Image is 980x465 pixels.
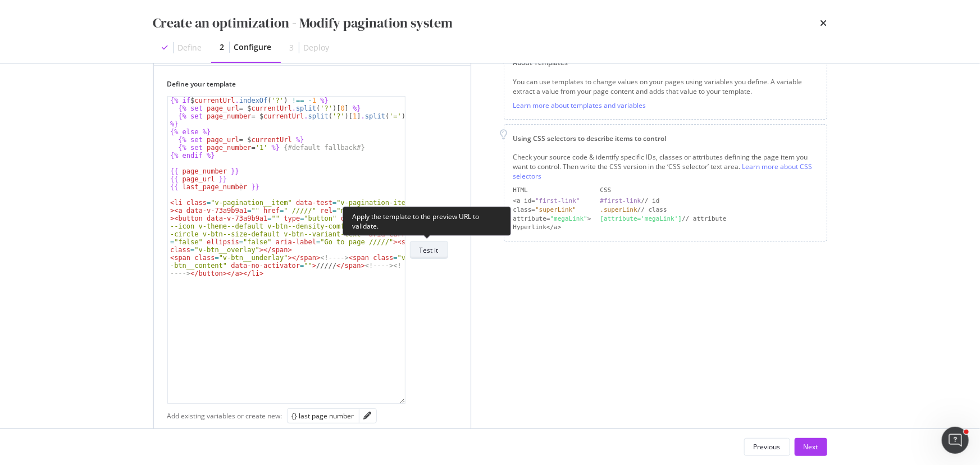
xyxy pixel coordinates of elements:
div: Deploy [304,42,330,53]
div: Check your source code & identify specific IDs, classes or attributes defining the page item you ... [513,152,818,181]
div: <a id= [513,197,591,206]
a: Learn more about CSS selectors [513,162,813,181]
div: Define [178,42,202,53]
div: Next [804,442,818,452]
div: // class [600,206,818,215]
div: "megaLink" [550,215,587,222]
div: // attribute [600,215,818,224]
div: Using CSS selectors to describe items to control [513,134,818,143]
div: "first-link" [535,197,580,204]
button: Create new variable [167,426,245,444]
div: CSS [600,186,818,195]
div: 3 [290,42,294,53]
div: You can use templates to change values on your pages using variables you define. A variable extra... [513,77,818,96]
button: {} last page number [292,409,354,423]
div: Create an optimization - Modify pagination system [153,13,453,33]
a: Learn more about templates and variables [513,101,646,110]
div: attribute= > [513,215,591,224]
div: .superLink [600,206,637,213]
div: times [821,13,827,33]
button: Test it [410,241,448,259]
div: // id [600,197,818,206]
div: [attribute='megaLink'] [600,215,682,222]
div: Add existing variables or create new: [167,411,282,421]
div: Previous [754,442,781,452]
div: pencil [364,412,372,420]
button: Previous [744,438,790,456]
div: {} last page number [292,411,354,421]
div: HTML [513,186,591,195]
iframe: Intercom live chat [942,427,969,454]
div: Apply the template to the preview URL to validate. [343,207,511,236]
div: "superLink" [535,206,576,213]
div: 2 [220,42,225,53]
button: Next [795,438,827,456]
div: class= [513,206,591,215]
label: Define your template [167,79,448,89]
div: Hyperlink</a> [513,223,591,232]
div: #first-link [600,197,641,204]
div: Test it [420,245,439,255]
div: Configure [234,42,272,53]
